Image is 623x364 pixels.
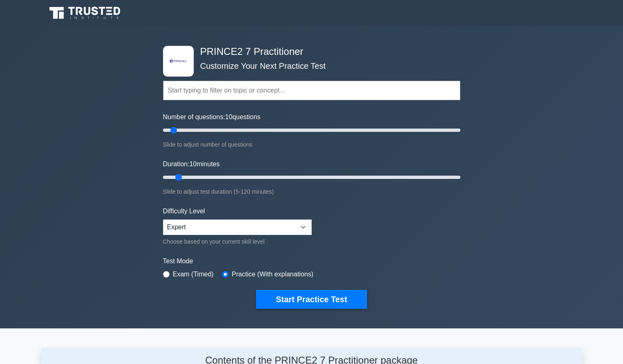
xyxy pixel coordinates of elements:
[163,237,312,246] div: Choose based on your current skill level
[232,269,313,279] label: Practice (With explanations)
[163,256,460,266] label: Test Mode
[197,46,420,58] h4: PRINCE2 7 Practitioner
[189,161,197,167] span: 10
[163,140,460,149] div: Slide to adjust number of questions
[256,290,367,309] button: Start Practice Test
[163,159,220,169] label: Duration: minutes
[163,81,460,100] input: Start typing to filter on topic or concept...
[163,112,261,122] label: Number of questions: questions
[163,206,205,216] label: Difficulty Level
[163,187,460,197] div: Slide to adjust test duration (5-120 minutes)
[225,113,233,120] span: 10
[173,269,214,279] label: Exam (Timed)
